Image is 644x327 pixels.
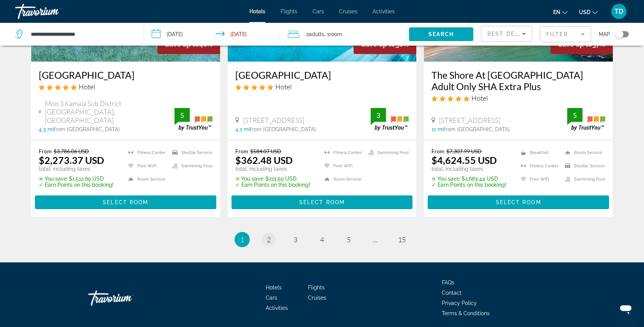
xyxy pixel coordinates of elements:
span: Adults [309,31,324,37]
button: Travelers: 2 adults, 0 children [280,23,409,46]
a: Terms & Conditions [442,310,490,316]
span: [STREET_ADDRESS] [243,116,304,124]
li: Room Service [561,148,605,157]
li: Free WiFi [124,161,168,171]
span: 2 [267,235,271,244]
span: Select Room [103,199,148,205]
span: 11 mi [431,126,444,132]
li: Swimming Pool [365,148,409,157]
img: trustyou-badge.svg [371,108,409,130]
span: from [GEOGRAPHIC_DATA] [54,126,120,132]
a: Select Room [428,197,609,205]
img: trustyou-badge.svg [567,108,605,130]
ins: $2,273.37 USD [39,154,104,166]
button: Filter [540,26,591,43]
a: Cruises [339,8,357,14]
del: $7,307.99 USD [446,148,482,154]
a: Select Room [35,197,216,205]
span: 2 [306,29,324,40]
span: Search [428,31,454,37]
span: Select Room [496,199,541,205]
iframe: Button to launch messaging window [614,297,638,321]
a: FAQs [442,279,454,286]
a: Cars [312,8,324,14]
del: $584.07 USD [250,148,281,154]
a: Activities [373,8,395,14]
div: 5 star Hotel [431,94,605,102]
button: Select Room [35,195,216,209]
span: Hotels [266,284,282,290]
span: 4.3 mi [39,126,54,132]
div: 5 star Hotel [235,83,409,91]
span: ✮ You save [235,176,263,182]
a: [GEOGRAPHIC_DATA] [235,69,409,81]
li: Room Service [124,175,168,184]
button: Change language [553,6,568,17]
span: 5 [347,235,351,244]
p: $221.59 USD [235,176,310,182]
span: en [553,9,560,15]
ins: $4,624.55 USD [431,154,497,166]
span: from [GEOGRAPHIC_DATA] [444,126,510,132]
li: Swimming Pool [561,175,605,184]
span: Room [329,31,342,37]
li: Shuttle Service [561,161,605,171]
a: Flights [308,284,325,290]
span: Moo 3 Kamala Sub District [GEOGRAPHIC_DATA], [GEOGRAPHIC_DATA] [45,99,174,124]
li: Free WiFi [517,175,561,184]
button: Check-in date: Nov 21, 2025 Check-out date: Nov 27, 2025 [144,23,281,46]
li: Fitness Center [320,148,365,157]
p: $2,683.44 USD [431,176,506,182]
span: 3 [293,235,297,244]
li: Swimming Pool [168,161,213,171]
span: USD [579,9,590,15]
span: ✮ You save [431,176,460,182]
div: 3 [371,111,386,120]
button: Toggle map [610,31,629,38]
a: Travorium [15,2,91,21]
button: Change currency [579,6,598,17]
p: ✓ Earn Points on this booking! [235,182,310,188]
ins: $362.48 USD [235,154,293,166]
span: Hotel [471,94,488,102]
a: Activities [266,305,288,311]
a: Privacy Policy [442,300,477,306]
p: total, including taxes [39,166,114,172]
span: Best Deals [487,31,527,37]
span: From [235,148,248,154]
a: The Shore At [GEOGRAPHIC_DATA] Adult Only SHA Extra Plus [431,69,605,92]
span: , 1 [324,29,342,40]
li: Fitness Center [124,148,168,157]
span: Hotels [249,8,265,14]
a: Contact [442,290,462,296]
span: From [39,148,52,154]
span: from [GEOGRAPHIC_DATA] [250,126,316,132]
a: Cruises [308,295,326,301]
p: $1,512.69 USD [39,176,114,182]
span: Cars [266,295,277,301]
a: [GEOGRAPHIC_DATA] [39,69,213,81]
li: Room Service [320,175,365,184]
button: Select Room [428,195,609,209]
span: From [431,148,444,154]
li: Shuttle Service [168,148,213,157]
button: Search [409,27,473,41]
button: Select Room [232,195,413,209]
li: Free WiFi [320,161,365,171]
a: Select Room [232,197,413,205]
button: User Menu [609,3,629,19]
li: Breakfast [517,148,561,157]
p: ✓ Earn Points on this booking! [39,182,114,188]
span: 4.2 mi [235,126,250,132]
nav: Pagination [31,232,613,247]
span: TD [614,8,623,15]
span: [STREET_ADDRESS] [439,116,500,124]
span: 4 [320,235,324,244]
